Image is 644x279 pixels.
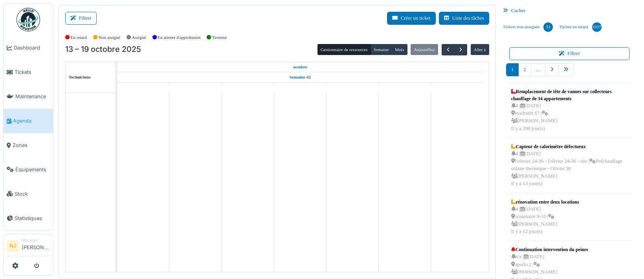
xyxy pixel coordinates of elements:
[14,44,50,51] span: Dashboard
[15,166,50,173] span: Équipements
[509,196,581,238] a: rénovation entre deux locations 4 |[DATE] scutenaire 9-10 | [PERSON_NAME]Il y a 12 jour(s)
[511,102,627,132] div: 4 | [DATE] marbotin 67 | [PERSON_NAME] Il y a 390 jour(s)
[186,83,205,92] a: 14 octobre 2025
[4,36,53,60] a: Dashboard
[15,68,50,76] span: Tickets
[592,22,602,32] div: 1037
[518,63,531,76] a: 2
[132,34,146,41] label: Assigné
[392,44,407,55] button: Mois
[7,237,50,256] a: NJ Manager[PERSON_NAME]
[288,72,313,82] a: Semaine 42
[471,44,489,55] button: Aller à
[371,44,392,55] button: Semaine
[396,83,414,92] a: 18 octobre 2025
[292,83,308,92] a: 16 octobre 2025
[13,117,50,125] span: Agenda
[4,182,53,206] a: Stock
[454,44,467,55] button: Suivant
[15,215,50,222] span: Statistiques
[509,141,629,190] a: Capteur de calorimètre défectueux 4 |[DATE] l'olivier 24-36 - l'olivier 24-36 - site |Préchauffag...
[239,83,257,92] a: 15 octobre 2025
[511,198,579,206] div: rénovation entre deux locations
[22,237,50,254] li: [PERSON_NAME]
[387,12,436,25] button: Créer un ticket
[99,34,120,41] label: Non assigné
[442,44,455,55] button: Précédent
[317,44,371,55] button: Gestionnaire de ressources
[71,34,87,41] label: En retard
[531,63,546,76] a: …
[4,158,53,182] a: Équipements
[158,34,200,41] label: En attente d'approbation
[4,84,53,109] a: Maintenance
[411,44,438,55] button: Aujourd'hui
[506,63,519,76] a: 1
[511,206,579,236] div: 4 | [DATE] scutenaire 9-10 | [PERSON_NAME] Il y a 12 jour(s)
[344,83,361,92] a: 17 octobre 2025
[4,206,53,230] a: Statistiques
[7,240,18,252] li: NJ
[15,190,50,198] span: Stock
[439,12,489,25] button: Liste des tâches
[4,109,53,133] a: Agenda
[212,34,227,41] label: Terminé
[506,63,633,83] nav: pager
[65,45,141,54] h2: 13 – 19 octobre 2025
[22,237,50,243] div: Manager
[291,62,309,72] a: 13 octobre 2025
[17,8,40,31] img: Badge_color-CXgf-gQk.svg
[448,83,466,92] a: 19 octobre 2025
[556,17,605,38] a: Tâches en retard
[511,88,627,102] div: Remplacement de tête de vannes sur collecteurs chauffage de 34 appartements
[69,75,91,79] span: Techniciens
[500,5,639,17] div: Cacher
[13,141,50,149] span: Zones
[511,150,627,188] div: 4 | [DATE] l'olivier 24-36 - l'olivier 24-36 - site | Préchauffage solaire thermique - Olivier 30...
[4,133,53,158] a: Zones
[511,143,627,150] div: Capteur de calorimètre défectueux
[4,60,53,84] a: Tickets
[65,12,97,25] button: Filtrer
[511,246,588,253] div: Continuation intervention du peines
[15,93,50,100] span: Maintenance
[500,17,556,38] a: Tickets non-assignés
[509,86,629,134] a: Remplacement de tête de vannes sur collecteurs chauffage de 34 appartements 4 |[DATE] marbotin 67...
[509,47,629,60] button: Filtrer
[543,22,553,32] div: 33
[135,83,151,92] a: 13 octobre 2025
